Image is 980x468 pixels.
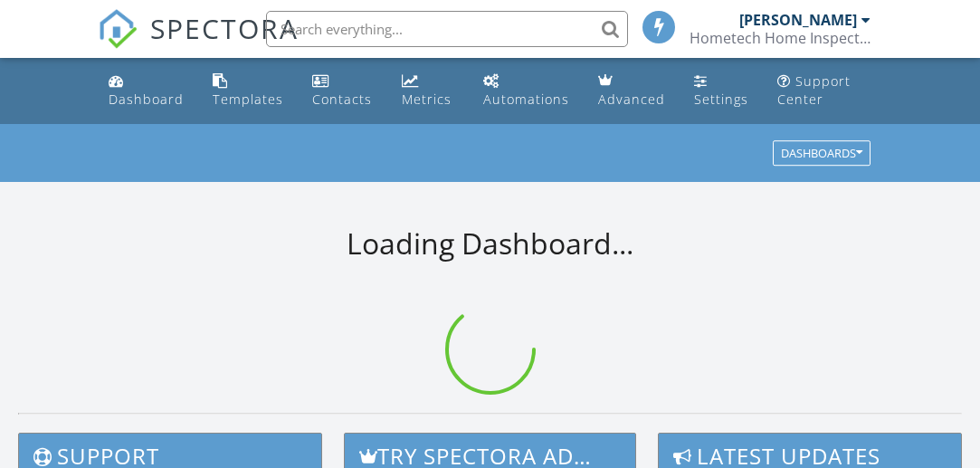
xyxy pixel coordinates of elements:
[591,65,672,117] a: Advanced
[694,91,748,108] div: Settings
[98,24,299,62] a: SPECTORA
[739,11,857,29] div: [PERSON_NAME]
[483,91,569,108] div: Automations
[773,141,871,167] button: Dashboards
[101,65,191,117] a: Dashboard
[781,148,862,160] div: Dashboards
[266,11,628,47] input: Search everything...
[150,9,299,47] span: SPECTORA
[476,65,576,117] a: Automations (Basic)
[98,9,138,49] img: The Best Home Inspection Software - Spectora
[690,29,871,47] div: Hometech Home Inspections
[109,91,184,108] div: Dashboard
[770,65,878,117] a: Support Center
[312,91,372,108] div: Contacts
[305,65,380,117] a: Contacts
[687,65,756,117] a: Settings
[777,72,851,108] div: Support Center
[213,91,283,108] div: Templates
[402,91,452,108] div: Metrics
[205,65,290,117] a: Templates
[395,65,461,117] a: Metrics
[598,91,665,108] div: Advanced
